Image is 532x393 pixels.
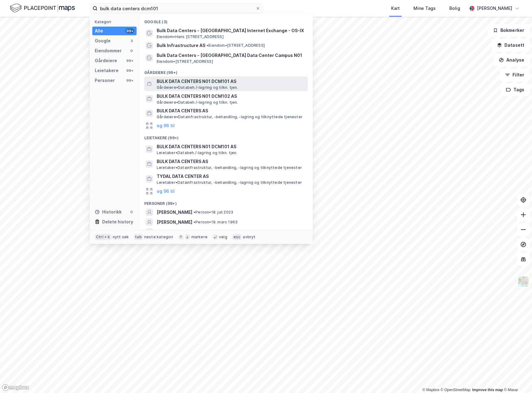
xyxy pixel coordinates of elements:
[492,39,530,51] button: Datasett
[488,24,530,37] button: Bokmerker
[129,48,134,53] div: 0
[500,69,530,81] button: Filter
[139,196,313,207] div: Personer (99+)
[134,234,143,240] div: tab
[95,47,122,54] div: Eiendommer
[157,107,305,114] span: BULK DATA CENTERS AS
[157,100,238,105] span: Gårdeiere • Databeh./-lagring og tilkn. tjen.
[157,52,305,59] span: Bulk Data Centers - [GEOGRAPHIC_DATA] Data Center Campus N01
[2,384,29,391] a: Mapbox homepage
[422,388,439,392] a: Mapbox
[139,131,313,142] div: Leietakere (99+)
[157,158,305,165] span: BULK DATA CENTERS AS
[194,220,238,225] span: Person • 19. mars 1963
[95,19,137,24] div: Kategori
[95,67,119,74] div: Leietakere
[413,5,436,12] div: Mine Tags
[207,43,265,48] span: Eiendom • [STREET_ADDRESS]
[157,78,305,85] span: BULK DATA CENTERS N01 DCM101 AS
[157,165,302,170] span: Leietaker • Datainfrastruktur, -behandling, -lagring og tilknyttede tjenester
[157,42,205,49] span: Bulk Infrastructure AS
[129,38,134,43] div: 3
[125,58,134,63] div: 99+
[10,3,75,14] img: logo.f888ab2527a4732fd821a326f86c7f29.svg
[125,28,134,33] div: 99+
[95,37,111,45] div: Google
[157,188,175,195] button: og 96 til
[129,209,134,214] div: 0
[157,209,192,216] span: [PERSON_NAME]
[157,218,192,226] span: [PERSON_NAME]
[449,5,460,12] div: Bolig
[98,4,255,13] input: Søk på adresse, matrikkel, gårdeiere, leietakere eller personer
[391,5,400,12] div: Kart
[157,150,238,155] span: Leietaker • Databeh./-lagring og tilkn. tjen.
[157,85,238,90] span: Gårdeiere • Databeh./-lagring og tilkn. tjen.
[95,208,122,216] div: Historikk
[501,363,532,393] iframe: Chat Widget
[157,34,224,39] span: Eiendom • Hans [STREET_ADDRESS]
[194,210,195,214] span: •
[517,276,529,287] img: Z
[191,235,207,240] div: markere
[157,122,175,129] button: og 96 til
[95,27,103,35] div: Alle
[157,114,303,119] span: Gårdeiere • Datainfrastruktur, -behandling, -lagring og tilknyttede tjenester
[494,54,530,66] button: Analyse
[501,84,530,96] button: Tags
[477,5,512,12] div: [PERSON_NAME]
[200,230,240,235] span: Person • 26. juli 1998
[125,68,134,73] div: 99+
[157,27,305,34] span: Bulk Data Centers - [GEOGRAPHIC_DATA] Internet Exchange - OS-IX
[243,235,255,240] div: avbryt
[139,65,313,76] div: Gårdeiere (99+)
[157,59,213,64] span: Eiendom • [STREET_ADDRESS]
[139,15,313,26] div: Google (3)
[144,235,173,240] div: neste kategori
[102,218,133,226] div: Delete history
[200,230,202,234] span: •
[157,180,302,185] span: Leietaker • Datainfrastruktur, -behandling, -lagring og tilknyttede tjenester
[207,43,208,48] span: •
[441,388,471,392] a: OpenStreetMap
[95,57,117,64] div: Gårdeiere
[157,228,198,236] span: MARINUS CANTERS
[232,234,242,240] div: esc
[157,143,305,150] span: BULK DATA CENTERS N01 DCM101 AS
[157,93,305,100] span: BULK DATA CENTERS N01 DCM102 AS
[113,235,129,240] div: nytt søk
[194,220,195,224] span: •
[219,235,227,240] div: velg
[472,388,503,392] a: Improve this map
[157,173,305,180] span: TYDAL DATA CENTER AS
[95,77,115,84] div: Personer
[194,210,233,215] span: Person • 18. juli 2023
[125,78,134,83] div: 99+
[95,234,111,240] div: Ctrl + k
